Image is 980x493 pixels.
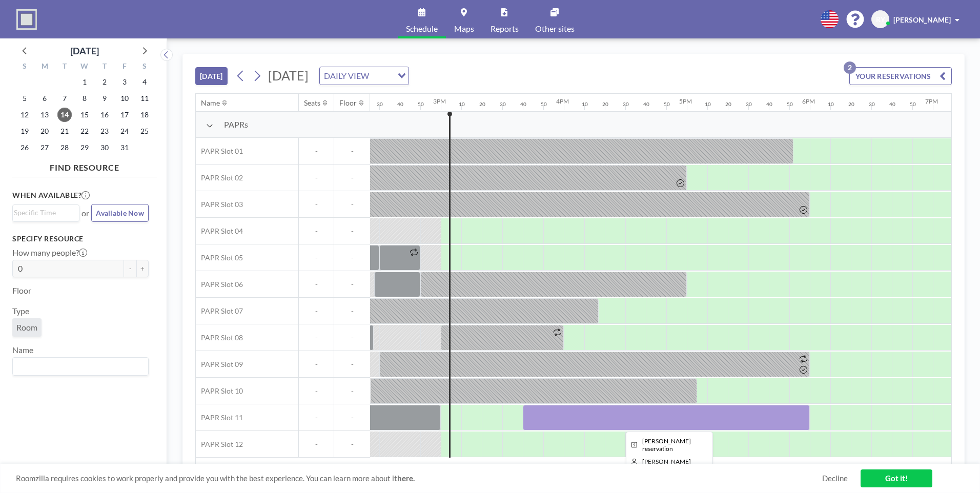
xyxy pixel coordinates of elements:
[299,360,334,369] span: -
[12,234,149,243] h3: Specify resource
[861,469,932,487] a: Got it!
[196,386,243,396] span: PAPR Slot 10
[57,91,72,106] span: Tuesday, October 7, 2025
[299,386,334,396] span: -
[13,358,148,375] div: Search for option
[664,101,670,108] div: 50
[196,333,243,342] span: PAPR Slot 08
[17,124,32,138] span: Sunday, October 19, 2025
[406,25,438,33] span: Schedule
[322,69,371,83] span: DAILY VIEW
[13,205,79,220] div: Search for option
[299,200,334,209] span: -
[12,248,87,258] label: How many people?
[57,108,72,122] span: Tuesday, October 14, 2025
[705,101,711,108] div: 10
[500,101,506,108] div: 30
[679,97,692,105] div: 5PM
[541,101,547,108] div: 50
[802,97,815,105] div: 6PM
[57,140,72,155] span: Tuesday, October 28, 2025
[196,227,243,236] span: PAPR Slot 04
[97,140,112,155] span: Thursday, October 30, 2025
[77,91,92,106] span: Wednesday, October 8, 2025
[459,101,465,108] div: 10
[75,60,95,74] div: W
[299,173,334,182] span: -
[334,200,370,209] span: -
[844,61,856,74] p: 2
[520,101,526,108] div: 40
[37,124,52,138] span: Monday, October 20, 2025
[77,140,92,155] span: Wednesday, October 29, 2025
[196,306,243,316] span: PAPR Slot 07
[925,97,938,105] div: 7PM
[299,227,334,236] span: -
[397,101,403,108] div: 40
[339,98,357,108] div: Floor
[96,209,144,217] span: Available Now
[196,200,243,209] span: PAPR Slot 03
[822,474,848,483] a: Decline
[299,280,334,289] span: -
[137,108,152,122] span: Saturday, October 18, 2025
[117,75,132,89] span: Friday, October 3, 2025
[848,101,854,108] div: 20
[766,101,772,108] div: 40
[12,306,29,316] label: Type
[491,25,519,33] span: Reports
[37,108,52,122] span: Monday, October 13, 2025
[725,101,731,108] div: 20
[334,386,370,396] span: -
[70,44,99,58] div: [DATE]
[35,60,55,74] div: M
[869,101,875,108] div: 30
[334,253,370,262] span: -
[299,147,334,156] span: -
[37,91,52,106] span: Monday, October 6, 2025
[114,60,134,74] div: F
[334,413,370,422] span: -
[57,124,72,138] span: Tuesday, October 21, 2025
[77,108,92,122] span: Wednesday, October 15, 2025
[951,101,957,108] div: 10
[642,458,691,465] span: Reagan Yap
[828,101,834,108] div: 10
[77,75,92,89] span: Wednesday, October 1, 2025
[479,101,485,108] div: 20
[77,124,92,138] span: Wednesday, October 22, 2025
[196,280,243,289] span: PAPR Slot 06
[304,98,320,108] div: Seats
[299,333,334,342] span: -
[334,440,370,449] span: -
[334,173,370,182] span: -
[299,413,334,422] span: -
[17,140,32,155] span: Sunday, October 26, 2025
[137,75,152,89] span: Saturday, October 4, 2025
[643,101,649,108] div: 40
[124,260,136,277] button: -
[623,101,629,108] div: 30
[91,204,149,222] button: Available Now
[418,101,424,108] div: 50
[16,322,37,332] span: Room
[582,101,588,108] div: 10
[134,60,154,74] div: S
[12,158,157,173] h4: FIND RESOURCE
[299,253,334,262] span: -
[889,101,895,108] div: 40
[97,91,112,106] span: Thursday, October 9, 2025
[137,91,152,106] span: Saturday, October 11, 2025
[268,68,309,83] span: [DATE]
[893,15,951,24] span: [PERSON_NAME]
[16,474,822,483] span: Roomzilla requires cookies to work properly and provide you with the best experience. You can lea...
[37,140,52,155] span: Monday, October 27, 2025
[433,97,446,105] div: 3PM
[81,208,89,218] span: or
[16,9,37,30] img: organization-logo
[602,101,608,108] div: 20
[94,60,114,74] div: T
[97,108,112,122] span: Thursday, October 16, 2025
[196,253,243,262] span: PAPR Slot 05
[334,280,370,289] span: -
